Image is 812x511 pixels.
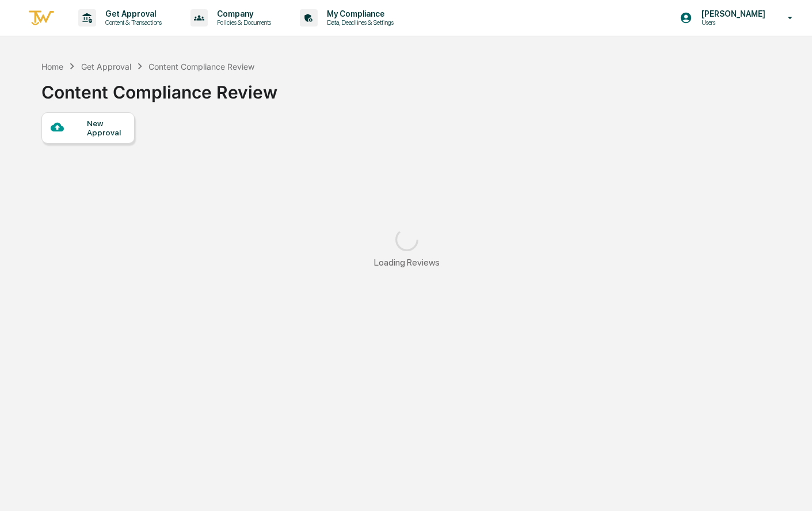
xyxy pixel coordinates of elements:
div: Content Compliance Review [41,73,277,103]
div: Home [41,62,63,71]
img: logo [28,9,55,28]
p: [PERSON_NAME] [692,9,771,18]
div: Loading Reviews [374,257,440,268]
p: My Compliance [318,9,399,18]
div: Content Compliance Review [148,62,254,71]
p: Data, Deadlines & Settings [318,18,399,27]
p: Company [208,9,277,18]
div: Get Approval [81,62,131,71]
div: New Approval [87,119,125,137]
p: Policies & Documents [208,18,277,27]
p: Get Approval [96,9,167,18]
p: Content & Transactions [96,18,167,27]
p: Users [692,18,771,27]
